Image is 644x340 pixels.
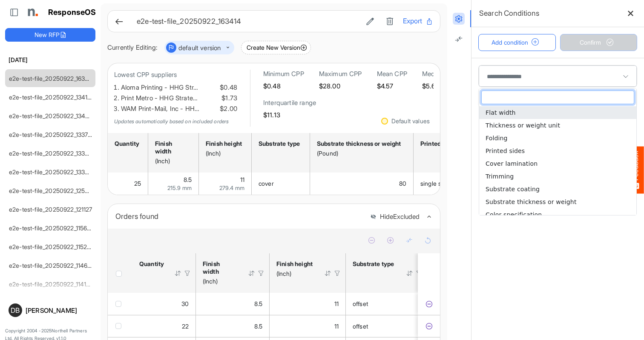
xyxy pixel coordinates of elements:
h5: $0.48 [263,82,304,90]
span: 215.9 mm [167,184,192,191]
td: 8.5 is template cell Column Header httpsnorthellcomontologiesmapping-rulesmeasurementhasfinishsiz... [148,173,199,195]
h6: [DATE] [5,55,95,65]
span: Folding [486,135,508,142]
span: 80 [399,180,406,187]
h5: $5.64 [422,82,458,90]
div: Filter Icon [184,269,191,277]
span: Substrate thickness or weight [486,198,577,205]
td: 25 is template cell Column Header httpsnorthellcomontologiesmapping-rulesorderhasquantity [108,173,148,195]
a: e2e-test-file_20250922_115612 [9,224,93,232]
h6: Search Conditions [479,7,539,19]
div: (Inch) [206,150,242,157]
li: Aloma Printing - HHG Str… [121,82,237,93]
h5: $11.13 [263,111,316,119]
div: (Inch) [203,278,237,285]
p: Lowest CPP suppliers [114,70,237,80]
a: e2e-test-file_20250922_134044 [9,112,97,119]
h6: Mean CPP [377,70,407,78]
td: offset is template cell Column Header httpsnorthellcomontologiesmapping-rulesmaterialhassubstrate... [346,293,428,315]
div: (Inch) [276,270,313,278]
td: checkbox [108,315,132,337]
span: DB [11,307,20,314]
div: Finish height [276,260,313,268]
span: Thickness or weight unit [486,122,560,129]
a: e2e-test-file_20250922_115221 [9,243,93,250]
td: 11 is template cell Column Header httpsnorthellcomontologiesmapping-rulesmeasurementhasfinishsize... [270,315,346,337]
a: e2e-test-file_20250922_114626 [9,262,95,269]
div: dropdownlist [479,88,637,215]
td: single sided is template cell Column Header httpsnorthellcomontologiesmapping-rulesmanufacturingh... [414,173,467,195]
td: 8.5 is template cell Column Header httpsnorthellcomontologiesmapping-rulesmeasurementhasfinishsiz... [196,315,270,337]
a: e2e-test-file_20250922_134123 [9,93,95,101]
div: Finish height [206,140,242,147]
button: Exclude [425,322,433,331]
li: Print Metro - HHG Strate… [121,93,237,104]
span: 11 [334,300,339,307]
span: 30 [181,300,189,307]
span: 8.5 [254,300,262,307]
span: 25 [134,180,141,187]
td: 11 is template cell Column Header httpsnorthellcomontologiesmapping-rulesmeasurementhasfinishsize... [270,293,346,315]
h6: Median CPP [422,70,458,78]
h5: $28.00 [319,82,362,90]
span: Trimming [486,173,514,180]
span: $1.73 [220,93,237,104]
div: Filter Icon [415,269,423,277]
div: Default values [391,118,430,124]
a: e2e-test-file_20250922_133449 [9,150,96,157]
button: Add condition [478,34,556,51]
div: Finish width [155,140,189,155]
div: Orders found [115,210,364,222]
span: $0.48 [218,82,237,93]
span: 22 [182,323,189,330]
td: 80 is template cell Column Header httpsnorthellcomontologiesmapping-rulesmaterialhasmaterialthick... [310,173,414,195]
span: cover [259,180,274,187]
h1: ResponseOS [48,8,96,17]
th: Header checkbox [108,253,132,293]
div: (Inch) [155,157,189,165]
div: Filter Icon [257,269,265,277]
td: 11 is template cell Column Header httpsnorthellcomontologiesmapping-rulesmeasurementhasfinishsize... [199,173,252,195]
span: Substrate coating [486,186,540,193]
td: checkbox [108,293,132,315]
span: Confirm [580,38,617,47]
span: single sided [420,180,453,187]
button: Delete [383,16,396,27]
div: Substrate thickness or weight [317,140,404,147]
td: cover is template cell Column Header httpsnorthellcomontologiesmapping-rulesmaterialhassubstratem... [252,173,310,195]
span: 11 [240,176,244,183]
div: Quantity [115,140,138,147]
button: HideExcluded [370,213,420,221]
div: Printed sides [420,140,457,147]
td: 22 is template cell Column Header httpsnorthellcomontologiesmapping-rulesorderhasquantity [132,315,196,337]
a: e2e-test-file_20250922_125530 [9,187,96,194]
div: Finish width [203,260,237,275]
a: e2e-test-file_20250922_163414 [9,75,95,82]
h6: Maximum CPP [319,70,362,78]
button: Edit [364,16,377,27]
span: $2.00 [218,104,237,114]
img: Northell [23,4,40,21]
span: offset [353,323,368,330]
td: 8.5 is template cell Column Header httpsnorthellcomontologiesmapping-rulesmeasurementhasfinishsiz... [196,293,270,315]
a: e2e-test-file_20250922_133735 [9,131,95,138]
td: 30 is template cell Column Header httpsnorthellcomontologiesmapping-rulesorderhasquantity [132,293,196,315]
span: 8.5 [254,323,262,330]
button: Exclude [425,300,433,308]
input: dropdownlistfilter [482,91,634,104]
span: Cover lamination [486,160,538,167]
a: e2e-test-file_20250922_121127 [9,206,92,213]
h6: Interquartile range [263,99,316,107]
div: Quantity [139,260,163,268]
span: 8.5 [184,176,192,183]
div: Substrate type [353,260,395,268]
h5: $4.57 [377,82,407,90]
em: Updates automatically based on included orders [114,118,229,125]
div: Filter Icon [333,269,341,277]
div: Currently Editing: [107,42,158,53]
span: Flat width [486,109,516,116]
span: offset [353,300,368,307]
button: Confirm Progress [560,34,638,51]
button: Export [403,16,433,27]
button: Create New Version [241,41,311,54]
